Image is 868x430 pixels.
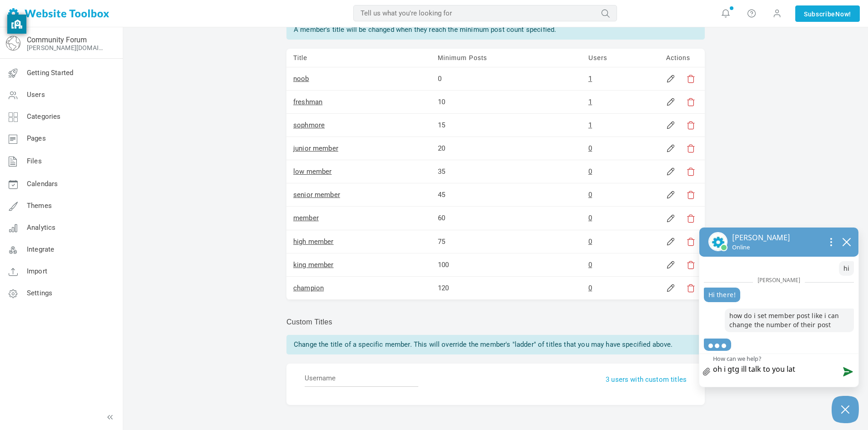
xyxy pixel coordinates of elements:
span: Getting Started [27,69,73,77]
span: Settings [27,289,52,297]
input: Tell us what you're looking for [353,5,617,21]
p: Change the title of a specific member. This will override the member's "ladder" of titles that yo... [286,335,705,354]
a: 0 [588,191,592,199]
td: 45 [431,183,582,207]
svg: three dots moving up and down to indicate typing [708,341,727,348]
a: low member [293,167,332,176]
td: Minimum Posts [431,49,582,67]
td: 0 [431,67,582,91]
img: globe-icon.png [6,36,20,51]
a: 1 [588,121,592,129]
a: noob [293,75,309,83]
button: close chatbox [839,235,854,248]
a: 0 [588,144,592,152]
a: high member [293,238,334,246]
span: Users [27,91,45,99]
p: Custom Titles [286,317,705,328]
span: Calendars [27,180,58,188]
a: 0 [588,214,592,222]
span: Pages [27,134,46,142]
a: king member [293,261,334,269]
a: junior member [293,144,338,152]
p: how do i set member post like i can change the number of their post [725,309,854,332]
a: Community Forum [27,35,87,44]
span: Import [27,267,47,275]
span: Categories [27,112,61,121]
div: olark chatbox [699,227,859,387]
span: Now! [835,9,851,19]
td: 60 [431,207,582,230]
a: member [293,214,319,222]
a: 0 [588,284,592,292]
a: 1 [588,75,592,83]
a: SubscribeNow! [795,5,860,22]
td: Users [582,49,659,67]
td: 10 [431,91,582,114]
input: Username [305,369,418,387]
div: chat [699,257,858,358]
td: 20 [431,137,582,160]
span: Integrate [27,245,54,253]
button: privacy banner [7,15,26,34]
td: 100 [431,253,582,277]
a: senior member [293,191,340,199]
a: [PERSON_NAME][DOMAIN_NAME] [27,44,106,51]
p: A member's title will be changed when they reach the minimum post count specified. [286,20,705,40]
td: 15 [431,114,582,137]
p: [PERSON_NAME] [732,232,790,243]
p: hi [839,261,854,276]
span: Themes [27,202,52,210]
td: 120 [431,277,582,300]
button: Close Chatbox [832,396,859,423]
td: 35 [431,160,582,183]
td: Title [286,49,431,67]
a: 0 [588,167,592,176]
span: Analytics [27,223,55,232]
a: 0 [588,261,592,269]
img: Nikhitha's profile picture [708,232,728,251]
a: freshman [293,98,322,106]
button: Send message [836,361,858,382]
a: 3 users with custom titles [606,375,687,384]
a: 0 [588,238,592,246]
a: 1 [588,98,592,106]
span: Files [27,157,42,165]
label: How can we help? [713,355,762,362]
td: 75 [431,230,582,253]
a: sophmore [293,121,325,129]
td: Actions [659,49,705,67]
p: Hi there! [704,288,740,302]
p: Online [732,243,790,252]
a: file upload [699,361,714,382]
a: champion [293,284,324,292]
span: [PERSON_NAME] [753,274,805,286]
button: Open chat options menu [823,234,839,249]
